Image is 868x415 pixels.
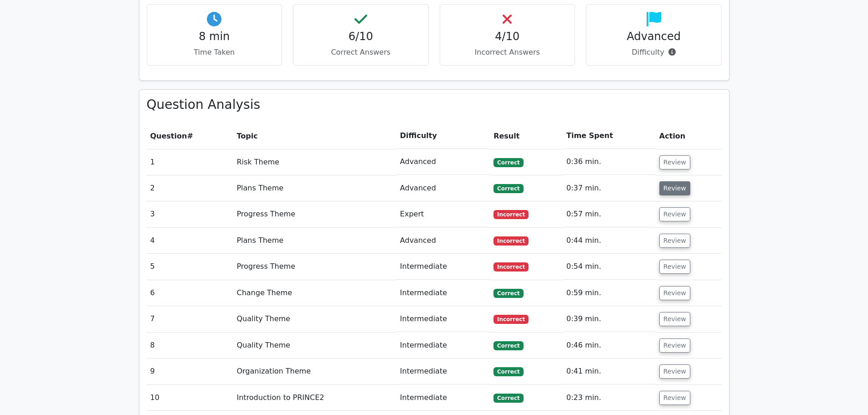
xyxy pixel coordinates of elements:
td: 10 [147,385,233,411]
span: Correct [493,394,523,403]
span: Correct [493,289,523,298]
td: Intermediate [396,306,490,332]
th: Result [490,123,563,149]
span: Correct [493,158,523,167]
span: Correct [493,367,523,376]
td: 1 [147,149,233,175]
td: 0:57 min. [563,201,656,227]
td: 0:46 min. [563,333,656,359]
td: 5 [147,254,233,280]
td: 0:37 min. [563,175,656,201]
td: Intermediate [396,333,490,359]
span: Correct [493,184,523,193]
h4: 4/10 [447,30,568,43]
h3: Question Analysis [147,97,722,113]
h4: 8 min [154,30,275,43]
button: Review [659,181,690,195]
td: 0:41 min. [563,359,656,384]
td: Quality Theme [233,306,396,332]
td: 3 [147,201,233,227]
p: Difficulty [594,47,714,58]
td: 9 [147,359,233,384]
p: Incorrect Answers [447,47,568,58]
span: Question [150,132,187,140]
td: Intermediate [396,280,490,306]
td: Expert [396,201,490,227]
h4: Advanced [594,30,714,43]
button: Review [659,286,690,300]
td: Advanced [396,228,490,254]
td: 2 [147,175,233,201]
td: 0:39 min. [563,306,656,332]
td: Intermediate [396,359,490,384]
th: # [147,123,233,149]
td: 0:44 min. [563,228,656,254]
td: Progress Theme [233,201,396,227]
td: 8 [147,333,233,359]
span: Correct [493,341,523,350]
td: 0:59 min. [563,280,656,306]
td: Organization Theme [233,359,396,384]
th: Action [656,123,722,149]
button: Review [659,312,690,326]
button: Review [659,338,690,353]
p: Correct Answers [301,47,421,58]
th: Difficulty [396,123,490,149]
span: Incorrect [493,315,529,324]
button: Review [659,364,690,379]
td: 4 [147,228,233,254]
td: Progress Theme [233,254,396,280]
th: Time Spent [563,123,656,149]
td: Plans Theme [233,175,396,201]
td: 0:23 min. [563,385,656,411]
button: Review [659,234,690,248]
td: 0:36 min. [563,149,656,175]
td: Risk Theme [233,149,396,175]
td: Quality Theme [233,333,396,359]
h4: 6/10 [301,30,421,43]
td: Advanced [396,149,490,175]
th: Topic [233,123,396,149]
p: Time Taken [154,47,275,58]
td: Intermediate [396,385,490,411]
span: Incorrect [493,210,529,219]
td: 6 [147,280,233,306]
td: Intermediate [396,254,490,280]
td: 0:54 min. [563,254,656,280]
td: Introduction to PRINCE2 [233,385,396,411]
span: Incorrect [493,236,529,246]
td: Advanced [396,175,490,201]
span: Incorrect [493,262,529,272]
td: Plans Theme [233,228,396,254]
td: Change Theme [233,280,396,306]
button: Review [659,260,690,274]
button: Review [659,391,690,405]
button: Review [659,155,690,169]
td: 7 [147,306,233,332]
button: Review [659,207,690,221]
